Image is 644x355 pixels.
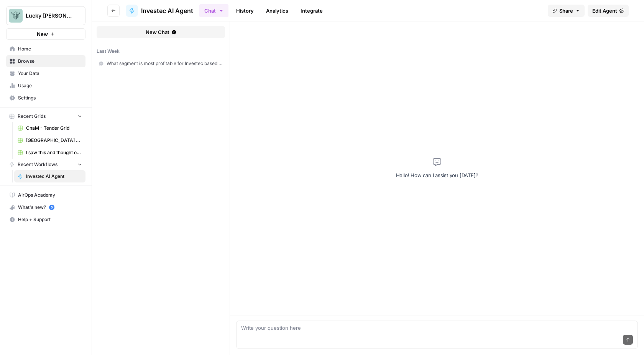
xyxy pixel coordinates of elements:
[146,28,169,36] span: New Chat
[14,147,85,159] a: I saw this and thought of you - Generator Grid
[6,43,85,55] a: Home
[261,5,293,17] a: Analytics
[126,5,193,17] a: Investec AI Agent
[18,113,46,120] span: Recent Grids
[6,80,85,92] a: Usage
[6,55,85,67] a: Browse
[18,70,82,77] span: Your Data
[26,137,82,144] span: [GEOGRAPHIC_DATA] Tender - Stories
[6,159,85,170] button: Recent Workflows
[26,149,82,156] span: I saw this and thought of you - Generator Grid
[18,58,82,65] span: Browse
[26,12,72,20] span: Lucky [PERSON_NAME]
[6,213,85,226] button: Help + Support
[6,189,85,201] a: AirOps Academy
[199,4,228,17] button: Chat
[18,82,82,89] span: Usage
[6,201,85,213] button: What's new? 5
[18,192,82,199] span: AirOps Academy
[6,111,85,122] button: Recent Grids
[18,161,58,168] span: Recent Workflows
[107,60,223,67] span: What segment is most profitable for Investec based on the [Investec Playbook - All Segment Resear...
[6,28,85,40] button: New
[232,5,258,17] a: History
[37,30,48,38] span: New
[592,7,617,15] span: Edit Agent
[49,205,54,210] a: 5
[141,6,193,15] span: Investec AI Agent
[51,205,53,209] text: 5
[97,26,225,38] button: New Chat
[396,171,478,179] p: Hello! How can I assist you [DATE]?
[14,134,85,147] a: [GEOGRAPHIC_DATA] Tender - Stories
[18,46,82,52] span: Home
[9,9,23,23] img: Lucky Beard Logo
[18,216,82,223] span: Help + Support
[14,122,85,134] a: CnaM - Tender Grid
[7,202,85,213] div: What's new?
[97,58,225,69] a: What segment is most profitable for Investec based on the [Investec Playbook - All Segment Resear...
[6,92,85,104] a: Settings
[26,173,82,180] span: Investec AI Agent
[296,5,327,17] a: Integrate
[588,5,629,17] a: Edit Agent
[6,6,85,25] button: Workspace: Lucky Beard
[26,125,82,132] span: CnaM - Tender Grid
[6,67,85,80] a: Your Data
[18,94,82,101] span: Settings
[97,48,225,55] div: last week
[548,5,585,17] button: Share
[559,7,573,15] span: Share
[14,170,85,182] a: Investec AI Agent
